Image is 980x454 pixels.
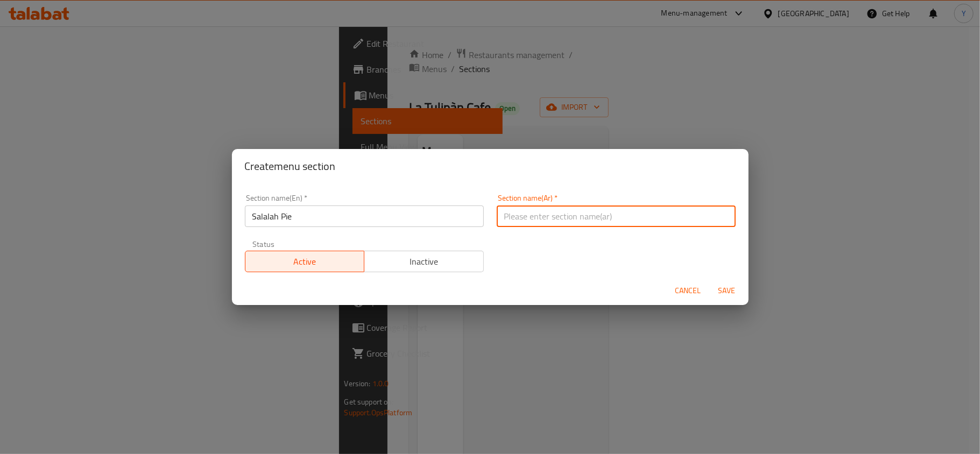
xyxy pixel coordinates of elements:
[364,251,484,272] button: Inactive
[671,281,706,301] button: Cancel
[245,205,484,227] input: Please enter section name(en)
[245,158,736,175] h2: Create menu section
[497,205,736,227] input: Please enter section name(ar)
[710,281,744,301] button: Save
[675,284,701,297] span: Cancel
[250,254,361,269] span: Active
[369,254,480,269] span: Inactive
[714,284,740,297] span: Save
[245,251,365,272] button: Active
